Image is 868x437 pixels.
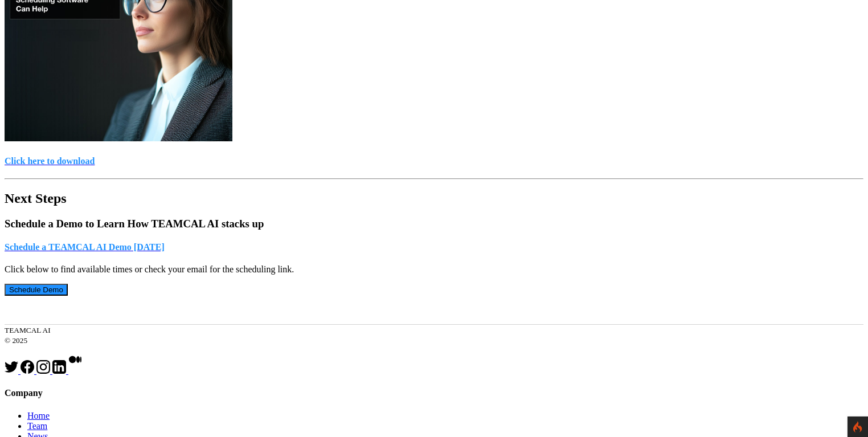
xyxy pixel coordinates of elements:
[5,284,68,296] button: Schedule Demo
[5,156,863,166] a: Click here to download
[5,264,863,275] p: Click below to find available times or check your email for the scheduling link.
[5,284,68,294] a: Schedule Demo
[5,242,863,252] a: Schedule a TEAMCAL AI Demo [DATE]
[5,388,863,398] h4: Company
[5,218,863,230] h3: Schedule a Demo to Learn How TEAMCAL AI stacks up
[5,191,863,206] h2: Next Steps
[5,326,51,345] small: TEAMCAL AI © 2025
[27,421,47,431] a: Team
[27,411,50,420] a: Home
